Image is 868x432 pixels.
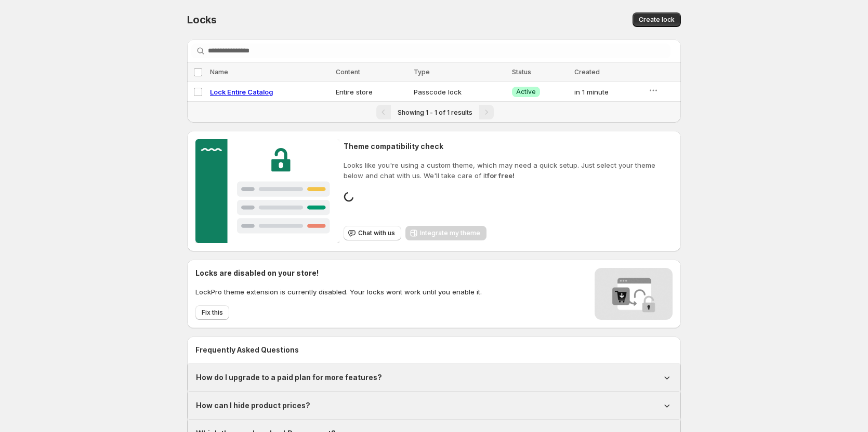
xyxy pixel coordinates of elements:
[333,82,411,102] td: Entire store
[595,268,673,320] img: Locks disabled
[344,226,401,240] button: Chat with us
[398,109,472,116] span: Showing 1 - 1 of 1 results
[358,229,395,237] span: Chat with us
[195,305,229,320] button: Fix this
[571,82,645,102] td: in 1 minute
[516,88,536,96] span: Active
[512,68,531,76] span: Status
[487,171,515,180] strong: for free!
[639,16,675,24] span: Create lock
[414,68,430,76] span: Type
[210,68,228,76] span: Name
[210,88,273,96] a: Lock Entire Catalog
[633,12,681,27] button: Create lock
[196,400,310,411] h1: How can I hide product prices?
[195,287,482,297] p: LockPro theme extension is currently disabled. Your locks wont work until you enable it.
[195,268,482,278] h2: Locks are disabled on your store!
[574,68,600,76] span: Created
[187,14,217,26] span: Locks
[195,139,339,243] img: Customer support
[187,101,681,123] nav: Pagination
[411,82,509,102] td: Passcode lock
[202,308,223,317] span: Fix this
[344,141,673,152] h2: Theme compatibility check
[336,68,360,76] span: Content
[196,372,382,383] h1: How do I upgrade to a paid plan for more features?
[344,160,673,181] p: Looks like you're using a custom theme, which may need a quick setup. Just select your theme belo...
[195,345,673,355] h2: Frequently Asked Questions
